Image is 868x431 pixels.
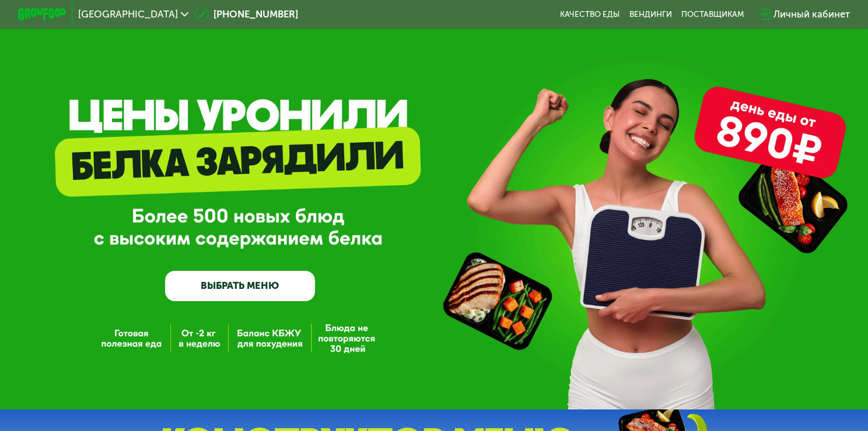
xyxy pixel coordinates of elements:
a: Вендинги [629,9,672,19]
a: [PHONE_NUMBER] [194,7,298,22]
a: ВЫБРАТЬ МЕНЮ [165,271,315,301]
a: Качество еды [560,9,619,19]
span: [GEOGRAPHIC_DATA] [78,9,178,19]
div: поставщикам [681,9,744,19]
div: Личный кабинет [773,7,850,22]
